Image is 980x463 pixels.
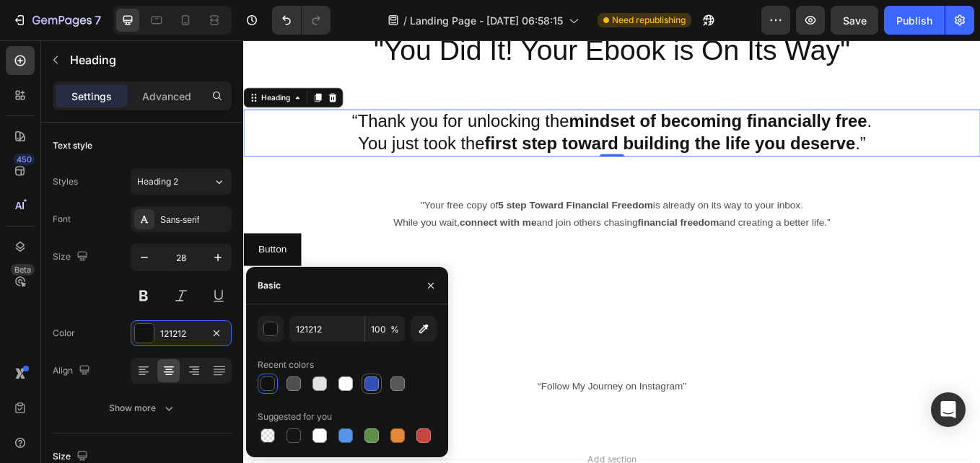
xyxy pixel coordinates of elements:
[160,213,228,226] div: Sans-serif
[382,84,732,106] strong: mindset of becoming financially free
[463,208,559,220] strong: financial freedom
[884,6,945,35] button: Publish
[612,14,686,27] span: Need republishing
[53,213,71,226] div: Font
[109,401,176,415] div: Show more
[95,12,101,29] p: 7
[137,175,178,188] span: Heading 2
[258,410,332,423] div: Suggested for you
[1,184,865,226] p: "Your free copy of is already on its way to your inbox. While you wait, and join others chasing a...
[11,264,35,275] div: Beta
[410,13,563,28] span: Landing Page - [DATE] 06:58:15
[243,40,980,463] iframe: Design area
[390,323,399,336] span: %
[18,61,58,74] div: Heading
[53,395,232,421] button: Show more
[53,139,92,152] div: Text style
[931,392,966,427] div: Open Intercom Messenger
[258,358,314,371] div: Recent colors
[299,188,481,200] strong: 5 step Toward Financial Freedom
[254,208,344,220] strong: connect with me
[53,175,78,188] div: Styles
[131,169,232,195] button: Heading 2
[284,110,719,132] strong: first step toward building the life you deserve
[71,89,112,104] p: Settings
[14,154,35,165] div: 450
[403,13,407,28] span: /
[53,361,93,381] div: Align
[6,6,108,35] button: 7
[53,247,91,267] div: Size
[1,397,865,418] p: “Follow My Journey on Instagram”
[17,235,51,256] p: Button
[831,6,878,35] button: Save
[70,51,226,69] p: Heading
[142,89,191,104] p: Advanced
[258,279,281,292] div: Basic
[843,14,867,27] span: Save
[160,327,202,340] div: 121212
[53,327,75,340] div: Color
[272,6,331,35] div: Undo/Redo
[896,13,932,28] div: Publish
[289,316,364,342] input: Eg: FFFFFF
